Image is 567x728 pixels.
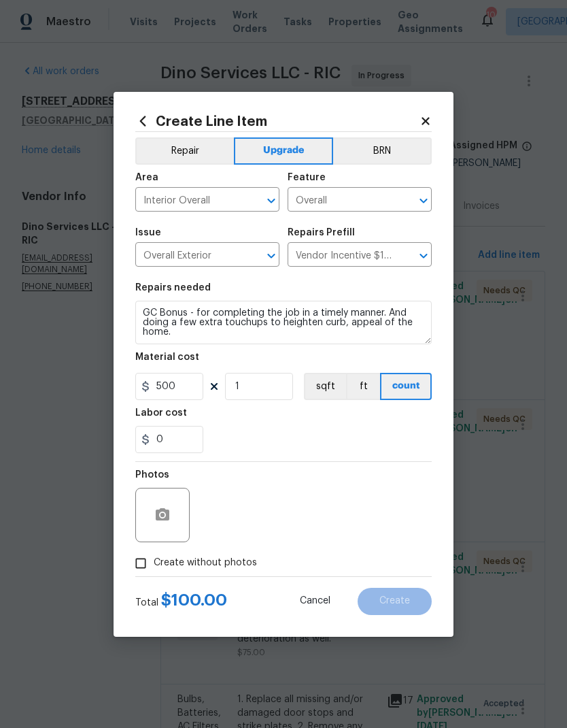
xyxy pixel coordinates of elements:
button: Open [414,246,433,265]
button: BRN [333,137,432,165]
div: Total [135,593,227,610]
h5: Issue [135,228,161,237]
button: Open [262,191,281,210]
span: Cancel [300,596,330,606]
span: Create [379,596,410,606]
button: Create [358,588,432,615]
h2: Create Line Item [135,114,419,129]
span: $ 100.00 [161,592,227,608]
h5: Feature [288,173,326,182]
h5: Photos [135,470,169,480]
button: Open [414,191,433,210]
button: Cancel [278,588,352,615]
button: Upgrade [234,137,334,165]
h5: Area [135,173,158,182]
span: Create without photos [154,556,257,570]
h5: Repairs needed [135,283,211,293]
h5: Repairs Prefill [288,228,355,237]
button: count [380,373,432,400]
h5: Labor cost [135,408,187,418]
h5: Material cost [135,352,199,362]
button: sqft [304,373,346,400]
textarea: GC Bonus - for completing the job in a timely manner. And doing a few extra touchups to heighten ... [135,301,432,344]
button: Repair [135,137,234,165]
button: ft [346,373,380,400]
button: Open [262,246,281,265]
